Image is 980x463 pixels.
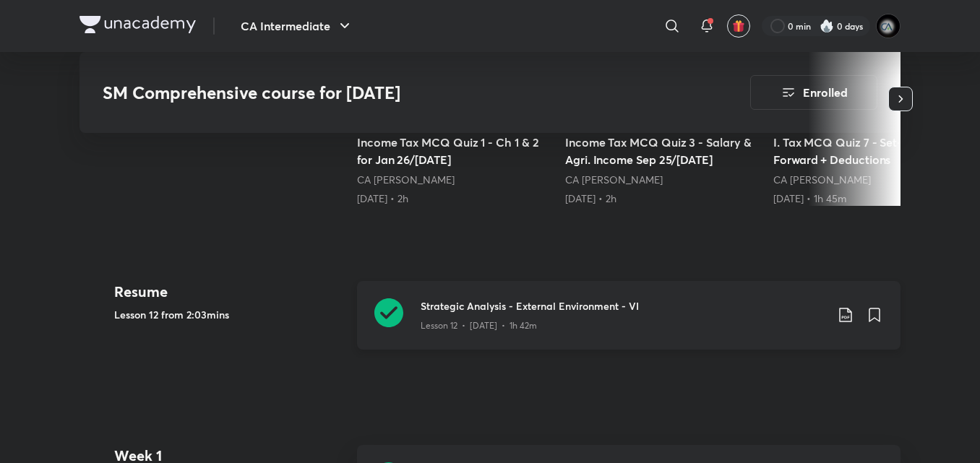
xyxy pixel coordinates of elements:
[357,134,554,168] h5: Income Tax MCQ Quiz 1 - Ch 1 & 2 for Jan 26/[DATE]
[773,191,970,206] div: 30th Jun • 1h 45m
[773,134,970,168] h5: I. Tax MCQ Quiz 7 - Set-off & Carry Forward + Deductions
[727,14,750,38] button: avatar
[773,173,871,186] a: CA [PERSON_NAME]
[565,134,762,168] h5: Income Tax MCQ Quiz 3 - Salary & Agri. Income Sep 25/[DATE]
[565,173,762,187] div: CA Kishan Kumar
[357,191,554,206] div: 6th Apr • 2h
[773,173,970,187] div: CA Kishan Kumar
[820,19,834,33] img: streak
[232,12,362,40] button: CA Intermediate
[114,281,345,303] h4: Resume
[79,16,196,37] a: Company Logo
[421,298,825,313] h3: Strategic Analysis - External Environment - VI
[421,319,537,332] p: Lesson 12 • [DATE] • 1h 42m
[103,82,669,103] h3: SM Comprehensive course for [DATE]
[114,307,345,322] h5: Lesson 12 from 2:03mins
[565,173,663,186] a: CA [PERSON_NAME]
[565,191,762,206] div: 11th May • 2h
[732,20,745,33] img: avatar
[750,75,877,110] button: Enrolled
[79,16,196,33] img: Company Logo
[357,173,455,186] a: CA [PERSON_NAME]
[357,173,554,187] div: CA Kishan Kumar
[876,14,901,38] img: poojita Agrawal
[357,281,901,367] a: Strategic Analysis - External Environment - VILesson 12 • [DATE] • 1h 42m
